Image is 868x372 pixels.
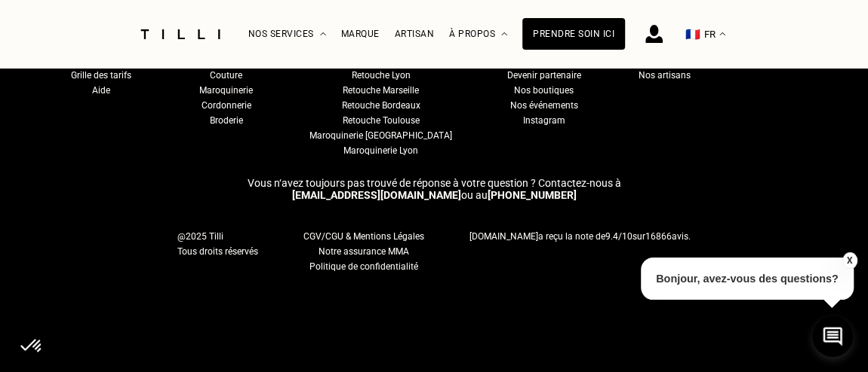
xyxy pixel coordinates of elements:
img: Menu déroulant à propos [501,32,507,36]
span: a reçu la note de sur avis. [469,231,691,242]
span: 9.4 [605,231,618,242]
div: À propos [449,1,507,68]
span: / [605,231,633,242]
span: Notre assurance MMA [319,246,409,257]
a: CGV/CGU & Mentions Légales [303,229,424,244]
p: ou au [19,177,849,201]
a: Retouche Toulouse [343,113,420,128]
a: Devenir partenaire [507,68,581,83]
a: Nos boutiques [514,83,574,98]
span: 🇫🇷 [685,27,700,41]
a: Prendre soin ici [522,18,625,50]
span: CGV/CGU & Mentions Légales [303,231,424,242]
a: Instagram [523,113,565,128]
a: Aide [92,83,110,98]
a: [PHONE_NUMBER] [488,189,577,201]
img: icône connexion [645,25,663,43]
img: menu déroulant [719,32,725,36]
button: 🇫🇷 FR [678,1,733,68]
a: Retouche Marseille [343,83,419,98]
a: Retouche Bordeaux [342,98,420,113]
a: Maroquinerie [GEOGRAPHIC_DATA] [309,128,452,143]
a: Cordonnerie [202,98,251,113]
a: [EMAIL_ADDRESS][DOMAIN_NAME] [292,189,461,201]
a: Nos événements [510,98,578,113]
span: Politique de confidentialité [309,261,418,272]
a: Marque [341,29,380,39]
a: Notre assurance MMA [303,244,424,259]
span: @2025 Tilli [177,229,258,244]
a: Maroquinerie [199,83,253,98]
a: Artisan [395,29,435,39]
p: Bonjour, avez-vous des questions? [641,258,854,300]
a: Grille des tarifs [71,68,131,83]
span: 16866 [645,231,672,242]
button: X [842,252,857,269]
img: Logo du service de couturière Tilli [135,29,226,39]
a: Nos artisans [639,68,691,83]
span: Tous droits réservés [177,244,258,259]
span: Vous n‘avez toujours pas trouvé de réponse à votre question ? Contactez-nous à [248,177,621,189]
a: Retouche Lyon [352,68,411,83]
a: Broderie [210,113,243,128]
a: Maroquinerie Lyon [343,143,418,158]
a: Couture [210,68,242,83]
a: Politique de confidentialité [303,259,424,274]
img: Menu déroulant [320,32,326,36]
span: [DOMAIN_NAME] [469,231,538,242]
div: Nos services [248,1,326,68]
span: 10 [622,231,633,242]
